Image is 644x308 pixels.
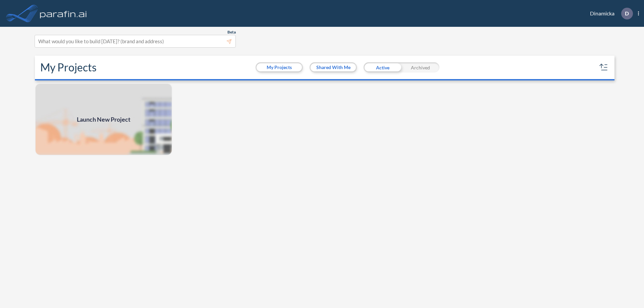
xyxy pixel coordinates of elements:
[227,29,236,35] span: Beta
[364,62,401,72] div: Active
[77,115,130,124] span: Launch New Project
[598,62,609,73] button: sort
[311,63,356,71] button: Shared With Me
[257,63,302,71] button: My Projects
[39,7,88,20] img: logo
[625,10,629,16] p: D
[35,83,172,156] a: Launch New Project
[40,61,97,74] h2: My Projects
[35,83,172,156] img: add
[401,62,439,72] div: Archived
[580,8,639,19] div: Dinamicka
